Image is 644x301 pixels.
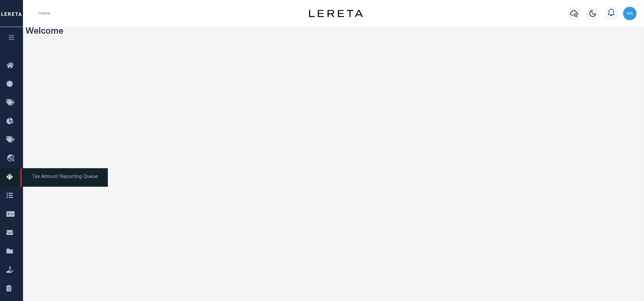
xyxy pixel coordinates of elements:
li: Home [39,10,50,17]
span: Tax Amount Reporting Queue [20,168,108,187]
img: logo-dark.svg [309,10,363,17]
h3: Welcome [26,27,642,37]
img: svg+xml;base64,PHN2ZyB4bWxucz0iaHR0cDovL3d3dy53My5vcmcvMjAwMC9zdmciIHBvaW50ZXItZXZlbnRzPSJub25lIi... [623,7,637,20]
i: travel_explore [6,154,17,163]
